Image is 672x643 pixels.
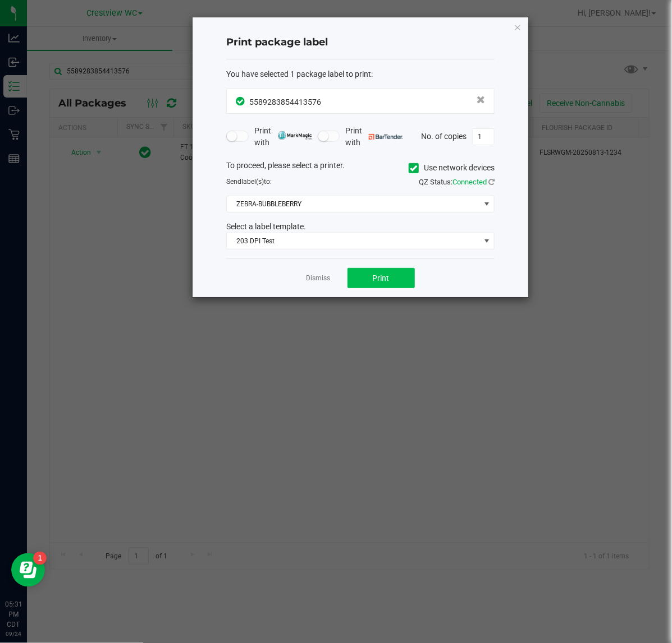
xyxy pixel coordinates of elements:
span: Print with [345,125,403,149]
span: In Sync [236,95,246,107]
iframe: Resource center [11,553,45,587]
label: Use network devices [409,162,495,174]
iframe: Resource center unread badge [33,552,47,565]
span: ZEBRA-BUBBLEBERRY [227,196,480,212]
div: To proceed, please select a printer. [218,160,503,177]
span: 5589283854413576 [249,98,321,107]
img: mark_magic_cybra.png [278,131,312,140]
h4: Print package label [226,35,495,50]
span: Print with [254,125,312,149]
a: Dismiss [307,274,331,283]
img: bartender.png [369,134,403,140]
span: QZ Status: [419,178,495,186]
span: Send to: [226,178,272,186]
button: Print [348,268,415,288]
span: No. of copies [421,131,467,140]
span: Connected [452,178,487,186]
div: : [226,68,495,80]
span: You have selected 1 package label to print [226,70,371,78]
span: Print [373,274,390,283]
span: label(s) [241,178,264,186]
div: Select a label template. [218,221,503,233]
span: 203 DPI Test [227,233,480,249]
